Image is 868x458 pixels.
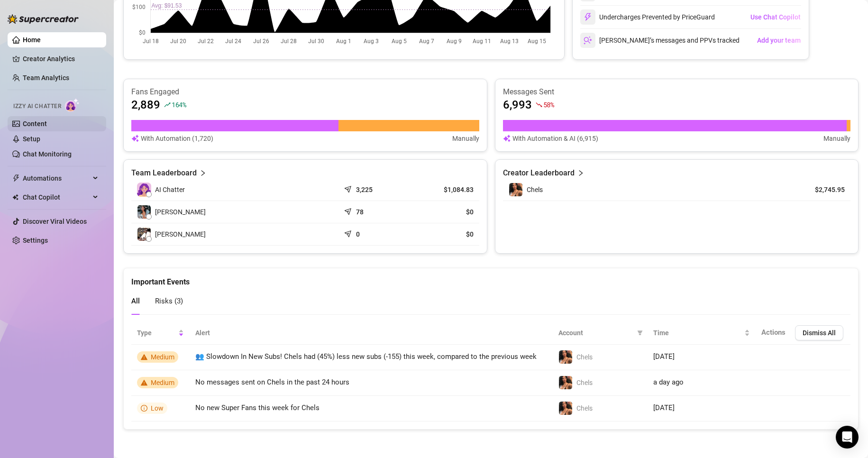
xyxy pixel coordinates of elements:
[155,184,185,195] span: AI Chatter
[750,13,801,21] span: Use Chat Copilot
[23,51,99,66] a: Creator Analytics
[584,36,592,45] img: svg%3e
[131,87,479,97] article: Fans Engaged
[580,9,715,25] div: Undercharges Prevented by PriceGuard
[580,33,740,48] div: [PERSON_NAME]’s messages and PPVs tracked
[344,183,354,193] span: send
[576,379,593,386] span: Chels
[164,101,171,108] span: rise
[137,183,151,197] img: izzy-ai-chatter-avatar-DDCN_rTZ.svg
[195,378,349,386] span: No messages sent on Chels in the past 24 hours
[155,229,206,239] span: [PERSON_NAME]
[23,218,87,225] a: Discover Viral Videos
[344,206,354,215] span: send
[558,328,633,338] span: Account
[415,229,474,239] article: $0
[757,33,801,48] button: Add your team
[137,228,151,241] img: Pedro Rolle
[23,237,48,244] a: Settings
[23,190,90,205] span: Chat Copilot
[356,207,364,217] article: 78
[141,379,147,386] span: warning
[141,133,213,144] article: With Automation (1,720)
[823,133,850,144] article: Manually
[584,13,592,21] img: svg%3e
[576,353,593,361] span: Chels
[12,194,18,201] img: Chat Copilot
[151,404,164,412] span: Low
[131,97,160,112] article: 2,889
[803,329,836,337] span: Dismiss All
[452,133,479,144] article: Manually
[131,297,140,305] span: All
[23,171,90,186] span: Automations
[141,405,147,412] span: info-circle
[637,330,643,336] span: filter
[137,328,176,338] span: Type
[344,228,354,238] span: send
[509,183,522,196] img: Chels
[23,36,41,44] a: Home
[131,268,850,288] div: Important Events
[172,100,186,109] span: 164 %
[131,133,139,144] img: svg%3e
[577,167,584,179] span: right
[190,321,553,345] th: Alert
[512,133,598,144] article: With Automation & AI (6,915)
[131,167,197,179] article: Team Leaderboard
[23,135,40,143] a: Setup
[23,150,72,158] a: Chat Monitoring
[757,37,801,44] span: Add your team
[635,326,645,340] span: filter
[13,102,61,111] span: Izzy AI Chatter
[12,174,20,182] span: thunderbolt
[527,186,543,193] span: Chels
[648,321,756,345] th: Time
[65,98,80,112] img: AI Chatter
[559,350,572,364] img: Chels
[131,321,190,345] th: Type
[559,402,572,415] img: Chels
[23,74,69,82] a: Team Analytics
[356,229,360,239] article: 0
[8,14,79,24] img: logo-BBDzfeDw.svg
[576,404,593,412] span: Chels
[356,185,373,194] article: 3,225
[195,403,320,412] span: No new Super Fans this week for Chels
[141,354,147,360] span: warning
[761,328,786,337] span: Actions
[155,297,183,305] span: Risks ( 3 )
[503,133,511,144] img: svg%3e
[415,207,474,217] article: $0
[653,403,675,412] span: [DATE]
[543,100,554,109] span: 58 %
[653,378,684,386] span: a day ago
[503,167,575,179] article: Creator Leaderboard
[23,120,47,128] a: Content
[137,205,151,219] img: Chelsea Lovelac…
[795,325,843,340] button: Dismiss All
[151,379,174,386] span: Medium
[750,9,801,25] button: Use Chat Copilot
[155,207,206,217] span: [PERSON_NAME]
[802,185,845,194] article: $2,745.95
[536,101,542,108] span: fall
[200,167,206,179] span: right
[559,376,572,389] img: Chels
[195,352,537,361] span: 👥 Slowdown In New Subs! Chels had (45%) less new subs (-155) this week, compared to the previous ...
[151,353,174,361] span: Medium
[836,426,859,449] div: Open Intercom Messenger
[503,97,532,112] article: 6,993
[653,352,675,361] span: [DATE]
[653,328,742,338] span: Time
[415,185,474,194] article: $1,084.83
[503,87,851,97] article: Messages Sent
